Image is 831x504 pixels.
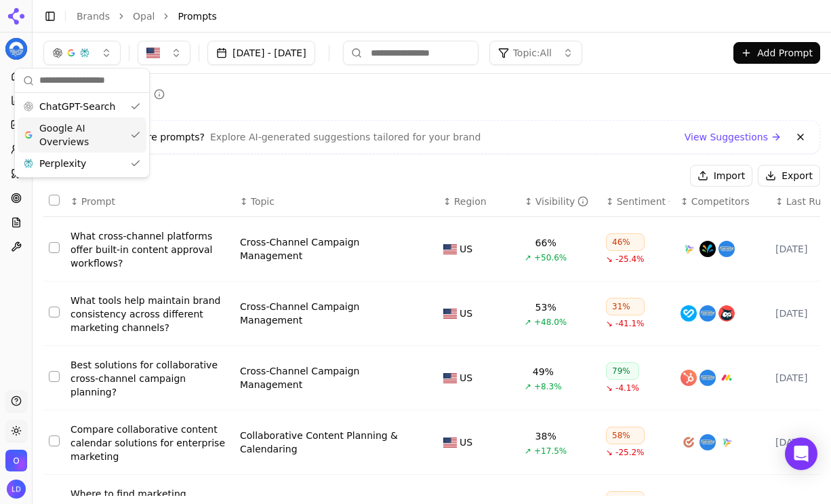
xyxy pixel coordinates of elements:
[240,195,432,208] div: ↕Topic
[606,447,613,458] span: ↘
[454,195,487,208] span: Region
[535,301,556,314] div: 53%
[792,129,809,145] button: Dismiss banner
[606,298,645,315] div: 31%
[535,195,589,208] div: Visibility
[7,480,26,499] img: Lee Dussinger
[786,195,827,208] span: Last Run
[443,195,514,208] div: ↕Region
[534,381,562,392] span: +8.3%
[525,252,531,263] span: ↗
[606,427,645,444] div: 58%
[718,305,735,322] img: hootsuite
[443,373,457,383] img: US flag
[690,165,752,187] button: Import
[207,41,315,65] button: [DATE] - [DATE]
[534,446,567,457] span: +17.5%
[533,365,554,379] div: 49%
[606,254,613,265] span: ↘
[718,370,735,386] img: monday.com
[615,318,644,329] span: -41.1%
[525,381,531,392] span: ↗
[617,195,670,208] div: Sentiment
[535,236,556,250] div: 66%
[438,187,519,217] th: Region
[77,9,793,23] nav: breadcrumb
[49,195,60,206] button: Select all rows
[700,241,716,257] img: sprinklr
[5,38,27,60] img: Opal
[535,429,556,443] div: 38%
[443,438,457,448] img: US flag
[39,100,115,113] span: ChatGPT-Search
[460,242,472,256] span: US
[681,305,697,322] img: bynder
[39,121,125,149] span: Google AI Overviews
[718,241,735,257] img: asana
[606,362,639,380] div: 79%
[681,195,765,208] div: ↕Competitors
[443,309,457,319] img: US flag
[601,187,675,217] th: sentiment
[606,318,613,329] span: ↘
[700,370,716,386] img: asana
[146,46,160,60] img: United States
[681,241,697,257] img: planable
[240,429,416,456] a: Collaborative Content Planning & Calendaring
[615,254,644,265] span: -25.4%
[70,294,229,334] a: What tools help maintain brand consistency across different marketing channels?
[681,370,697,386] img: hubspot
[5,38,27,60] button: Current brand: Opal
[785,438,817,470] div: Open Intercom Messenger
[700,305,716,322] img: asana
[5,450,27,471] img: Opal
[235,187,438,217] th: Topic
[133,9,155,23] a: Opal
[81,195,115,208] span: Prompt
[15,93,149,177] div: Suggestions
[675,187,770,217] th: Competitors
[70,195,229,208] div: ↕Prompt
[519,187,601,217] th: brandMentionRate
[251,195,275,208] span: Topic
[49,371,60,382] button: Select row 3
[691,195,750,208] span: Competitors
[525,195,595,208] div: ↕Visibility
[443,244,457,254] img: US flag
[7,480,26,499] button: Open user button
[70,358,229,399] a: Best solutions for collaborative cross-channel campaign planning?
[606,233,645,251] div: 46%
[718,434,735,450] img: planable
[606,195,670,208] div: ↕Sentiment
[49,242,60,253] button: Select row 1
[77,11,110,22] a: Brands
[525,317,531,328] span: ↗
[700,434,716,450] img: asana
[240,300,416,327] a: Cross-Channel Campaign Management
[681,434,697,450] img: coschedule
[70,229,229,270] a: What cross-channel platforms offer built-in content approval workflows?
[49,435,60,446] button: Select row 4
[210,130,481,144] span: Explore AI-generated suggestions tailored for your brand
[534,252,567,263] span: +50.6%
[70,423,229,463] a: Compare collaborative content calendar solutions for enterprise marketing
[606,383,613,393] span: ↘
[49,307,60,317] button: Select row 2
[758,165,820,187] button: Export
[534,317,567,328] span: +48.0%
[685,130,782,144] a: View Suggestions
[5,450,27,471] button: Open organization switcher
[460,371,472,385] span: US
[39,157,86,170] span: Perplexity
[513,46,552,60] span: Topic: All
[240,235,416,263] a: Cross-Channel Campaign Management
[733,42,820,64] button: Add Prompt
[240,364,416,391] a: Cross-Channel Campaign Management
